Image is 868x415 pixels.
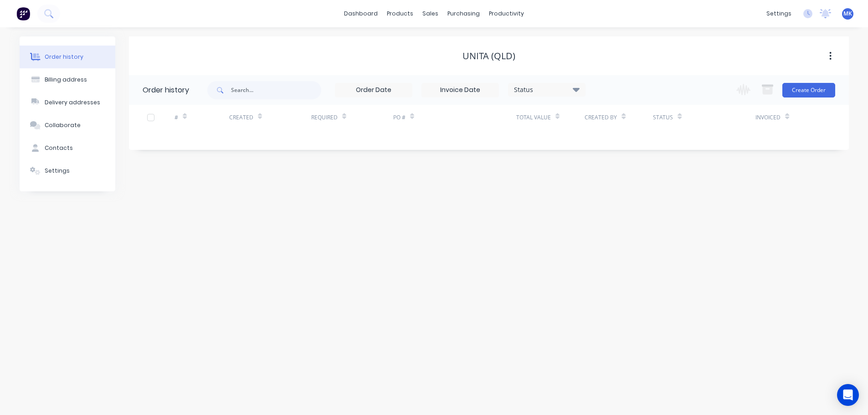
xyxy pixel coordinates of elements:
[16,7,30,20] img: Factory
[653,105,755,130] div: Status
[45,121,81,129] div: Collaborate
[762,7,796,20] div: settings
[843,10,852,18] span: MK
[45,167,70,175] div: Settings
[311,105,393,130] div: Required
[20,91,115,114] button: Delivery addresses
[339,7,382,20] a: dashboard
[516,113,551,122] div: Total Value
[229,105,311,130] div: Created
[175,105,229,130] div: #
[45,76,87,84] div: Billing address
[20,159,115,182] button: Settings
[508,85,585,95] div: Status
[393,113,406,122] div: PO #
[585,105,653,130] div: Created By
[516,105,585,130] div: Total Value
[653,113,673,122] div: Status
[20,114,115,137] button: Collaborate
[311,113,338,122] div: Required
[231,81,321,99] input: Search...
[382,7,418,20] div: products
[20,68,115,91] button: Billing address
[585,113,617,122] div: Created By
[443,7,484,20] div: purchasing
[755,105,810,130] div: Invoiced
[45,144,73,152] div: Contacts
[175,113,178,122] div: #
[335,83,412,97] input: Order Date
[45,53,83,61] div: Order history
[229,113,253,122] div: Created
[393,105,516,130] div: PO #
[837,384,859,406] div: Open Intercom Messenger
[20,46,115,68] button: Order history
[484,7,529,20] div: productivity
[422,83,498,97] input: Invoice Date
[143,85,189,96] div: Order history
[782,83,835,97] button: Create Order
[45,98,100,107] div: Delivery addresses
[462,51,515,61] div: Unita (QLD)
[418,7,443,20] div: sales
[755,113,781,122] div: Invoiced
[20,137,115,159] button: Contacts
